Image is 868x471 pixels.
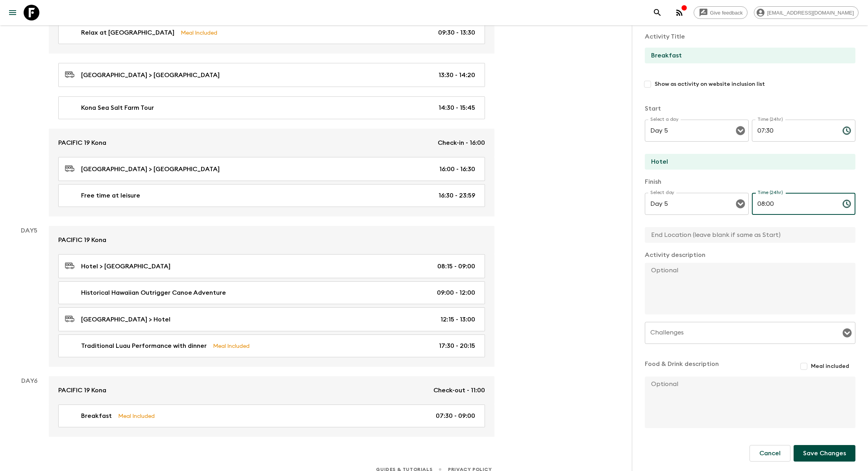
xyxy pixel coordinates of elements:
a: Hotel > [GEOGRAPHIC_DATA]08:15 - 09:00 [58,254,485,278]
a: BreakfastMeal Included07:30 - 09:00 [58,405,485,427]
input: hh:mm [752,193,836,215]
p: Activity Title [645,32,855,41]
p: PACIFIC 19 Kona [58,235,106,245]
p: Day 5 [9,226,49,235]
button: menu [5,5,20,20]
input: End Location (leave blank if same as Start) [645,227,849,243]
p: 08:15 - 09:00 [437,262,475,271]
p: [GEOGRAPHIC_DATA] > [GEOGRAPHIC_DATA] [81,70,220,80]
p: Day 6 [9,376,49,386]
label: Time (24hr) [757,116,783,123]
p: PACIFIC 19 Kona [58,386,106,395]
button: Open [735,125,746,136]
button: Open [842,327,853,338]
label: Select day [650,189,674,196]
span: [EMAIL_ADDRESS][DOMAIN_NAME] [763,10,858,16]
p: Meal Included [213,342,250,350]
a: PACIFIC 19 KonaCheck-out - 11:00 [49,376,494,405]
label: Select a day [650,116,678,123]
p: Finish [645,177,855,187]
p: 09:00 - 12:00 [437,288,475,297]
p: [GEOGRAPHIC_DATA] > [GEOGRAPHIC_DATA] [81,164,220,174]
input: hh:mm [752,120,836,142]
a: Historical Hawaiian Outrigger Canoe Adventure09:00 - 12:00 [58,281,485,304]
a: Give feedback [694,6,748,19]
a: [GEOGRAPHIC_DATA] > [GEOGRAPHIC_DATA]13:30 - 14:20 [58,63,485,87]
button: Choose time, selected time is 8:00 AM [839,196,855,212]
button: Save Changes [794,445,855,462]
a: Relax at [GEOGRAPHIC_DATA]Meal Included09:30 - 13:30 [58,21,485,44]
p: 09:30 - 13:30 [438,28,475,37]
input: E.g Hozuagawa boat tour [645,48,849,63]
button: Cancel [750,445,790,462]
span: Meal included [811,362,849,370]
p: Traditional Luau Performance with dinner [81,341,207,351]
p: 17:30 - 20:15 [439,341,475,351]
p: 07:30 - 09:00 [436,411,475,421]
p: Meal Included [181,28,217,37]
p: 14:30 - 15:45 [439,103,475,113]
a: Free time at leisure16:30 - 23:59 [58,184,485,207]
p: 12:15 - 13:00 [440,315,475,324]
p: [GEOGRAPHIC_DATA] > Hotel [81,315,170,324]
p: 13:30 - 14:20 [439,70,475,80]
p: Food & Drink description [645,359,719,373]
p: 16:00 - 16:30 [439,164,475,174]
p: Check-in - 16:00 [438,138,485,148]
p: Activity description [645,250,855,260]
input: Start Location [645,154,849,170]
a: [GEOGRAPHIC_DATA] > Hotel12:15 - 13:00 [58,307,485,331]
p: Kona Sea Salt Farm Tour [81,103,154,113]
button: Choose time, selected time is 7:30 AM [839,123,855,139]
p: Free time at leisure [81,191,140,200]
p: PACIFIC 19 Kona [58,138,106,148]
button: search adventures [650,5,665,20]
p: Hotel > [GEOGRAPHIC_DATA] [81,262,170,271]
p: Breakfast [81,411,112,421]
label: Time (24hr) [757,189,783,196]
p: Historical Hawaiian Outrigger Canoe Adventure [81,288,226,297]
p: Meal Included [118,412,155,420]
p: Relax at [GEOGRAPHIC_DATA] [81,28,174,37]
span: Show as activity on website inclusion list [655,80,765,88]
a: Traditional Luau Performance with dinnerMeal Included17:30 - 20:15 [58,334,485,357]
p: Check-out - 11:00 [433,386,485,395]
p: 16:30 - 23:59 [439,191,475,200]
span: Give feedback [706,10,747,16]
a: Kona Sea Salt Farm Tour14:30 - 15:45 [58,96,485,119]
button: Open [735,198,746,209]
div: [EMAIL_ADDRESS][DOMAIN_NAME] [754,6,859,19]
a: [GEOGRAPHIC_DATA] > [GEOGRAPHIC_DATA]16:00 - 16:30 [58,157,485,181]
p: Start [645,104,855,113]
a: PACIFIC 19 Kona [49,226,494,254]
a: PACIFIC 19 KonaCheck-in - 16:00 [49,129,494,157]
